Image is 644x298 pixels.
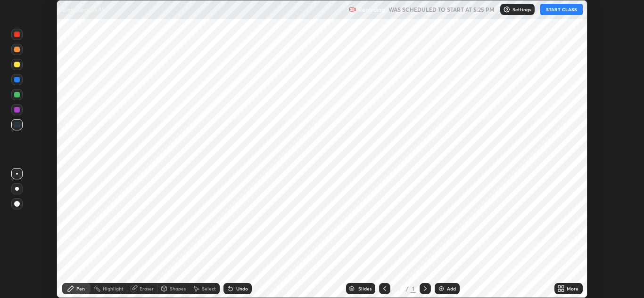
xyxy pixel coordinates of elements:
[62,6,105,13] p: Biomolecules-15
[512,7,531,12] p: Settings
[503,6,511,13] img: class-settings-icons
[358,286,372,291] div: Slides
[388,5,495,14] h5: WAS SCHEDULED TO START AT 5:25 PM
[540,4,583,15] button: START CLASS
[394,286,404,291] div: 1
[140,286,154,291] div: Eraser
[103,286,124,291] div: Highlight
[567,286,578,291] div: More
[447,286,456,291] div: Add
[236,286,248,291] div: Undo
[202,286,216,291] div: Select
[358,6,385,13] p: Recording
[76,286,85,291] div: Pen
[438,285,445,292] img: add-slide-button
[405,286,408,291] div: /
[170,286,186,291] div: Shapes
[410,284,416,293] div: 1
[349,6,356,13] img: recording.375f2c34.svg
